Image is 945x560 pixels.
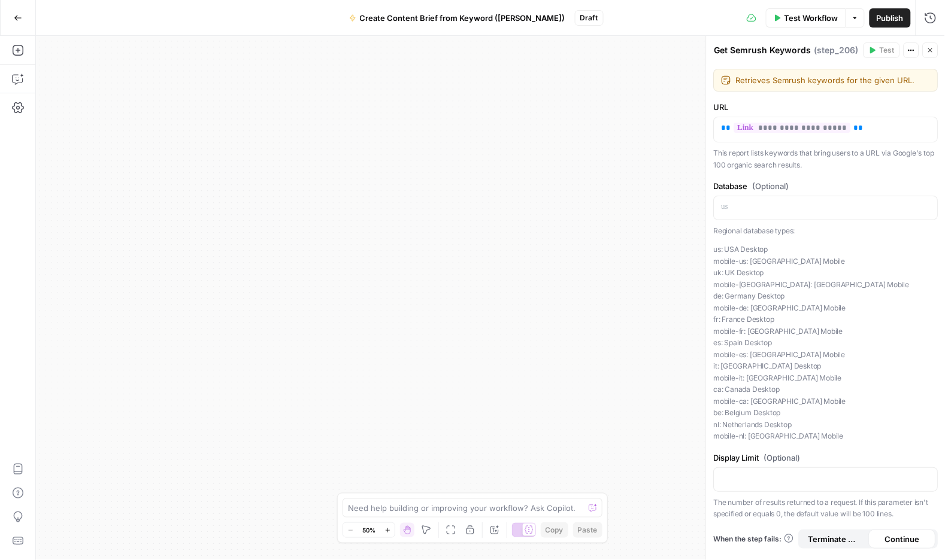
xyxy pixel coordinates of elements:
[714,225,938,237] p: Regional database types:
[766,8,846,28] button: Test Workflow
[885,533,920,545] span: Continue
[573,522,602,538] button: Paste
[736,74,931,86] textarea: Retrieves Semrush keywords for the given URL.
[541,522,568,538] button: Copy
[714,497,938,520] p: The number of results returned to a request. If this parameter isn't specified or equals 0, the d...
[808,533,862,545] span: Terminate Workflow
[342,8,573,28] button: Create Content Brief from Keyword ([PERSON_NAME])
[714,147,938,171] p: This report lists keywords that bring users to a URL via Google's top 100 organic search results.
[864,42,900,58] button: Test
[546,525,564,535] span: Copy
[714,180,938,192] label: Database
[714,101,938,113] label: URL
[580,13,598,23] span: Draft
[785,12,838,24] span: Test Workflow
[578,525,598,535] span: Paste
[714,534,794,544] a: When the step fails:
[362,525,375,535] span: 50%
[814,44,859,56] span: ( step_206 )
[753,180,789,192] span: (Optional)
[714,244,938,442] p: us: USA Desktop mobile-us: [GEOGRAPHIC_DATA] Mobile uk: UK Desktop mobile-[GEOGRAPHIC_DATA]: [GEO...
[877,12,904,24] span: Publish
[801,529,869,549] button: Terminate Workflow
[714,452,938,464] label: Display Limit
[714,44,811,56] textarea: Get Semrush Keywords
[764,452,801,464] span: (Optional)
[870,8,911,28] button: Publish
[880,45,895,56] span: Test
[360,12,565,24] span: Create Content Brief from Keyword ([PERSON_NAME])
